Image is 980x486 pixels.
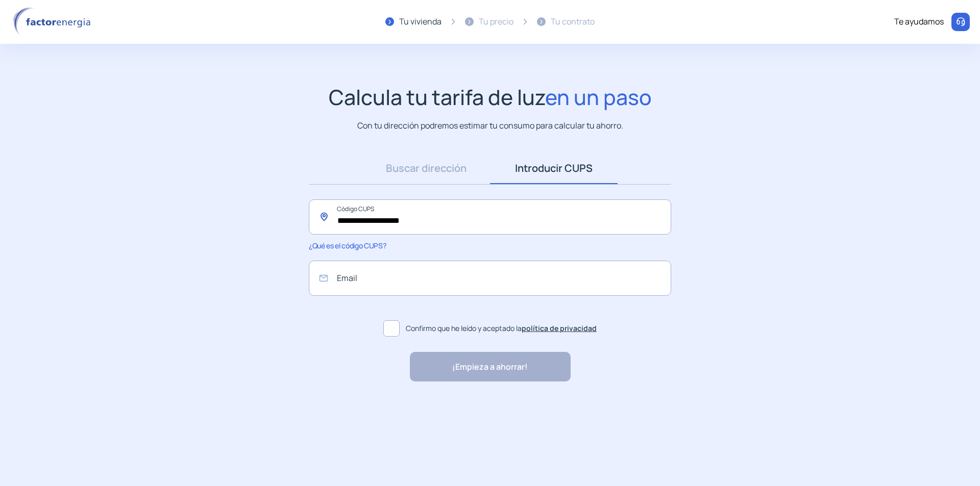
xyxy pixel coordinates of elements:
div: Tu precio [479,15,513,29]
img: logo factor [10,7,97,37]
span: Confirmo que he leído y aceptado la [406,323,597,334]
img: llamar [955,17,966,27]
a: política de privacidad [522,323,597,333]
span: ¿Qué es el código CUPS? [309,241,386,250]
a: Introducir CUPS [490,152,618,184]
div: Te ayudamos [894,15,944,29]
div: Tu contrato [551,15,595,29]
h1: Calcula tu tarifa de luz [329,85,652,110]
div: Tu vivienda [399,15,442,29]
span: en un paso [545,83,652,111]
a: Buscar dirección [362,152,490,184]
p: Con tu dirección podremos estimar tu consumo para calcular tu ahorro. [357,119,623,132]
